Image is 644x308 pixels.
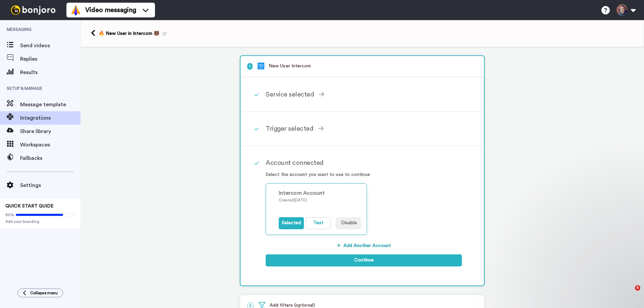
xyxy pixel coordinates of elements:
[635,285,640,291] span: 6
[279,197,361,203] p: Created [DATE]
[247,63,253,70] span: 1
[336,217,361,229] button: Disable
[20,141,80,149] span: Workspaces
[266,240,462,252] button: Add Another Account
[5,212,14,218] span: 80%
[20,181,80,189] span: Settings
[266,158,462,168] div: Account connected
[5,204,54,208] span: QUICK START GUIDE
[266,254,462,266] button: Continue
[266,89,462,100] div: Service selected
[20,114,80,122] span: Integrations
[258,63,264,69] img: logo_intercom.svg
[306,217,331,229] button: Test
[621,285,637,301] iframe: Intercom live chat
[5,219,75,224] span: Add your branding
[279,189,361,197] div: Intercom Account
[20,154,80,162] span: Fallbacks
[30,290,58,296] span: Collapse menu
[247,63,477,70] p: New User Intercom
[70,5,81,15] img: vm-color.svg
[99,30,167,37] div: 🔥 New User in Intercom 🐻
[20,101,80,109] span: Message template
[266,171,462,178] p: Select the account you want to use to continue
[266,124,462,134] div: Trigger selected
[241,78,483,112] div: Service selected
[279,217,304,229] button: Selected
[85,5,136,15] span: Video messaging
[20,55,80,63] span: Replies
[20,42,80,50] span: Send videos
[20,68,80,76] span: Results
[241,112,483,146] div: Trigger selected
[8,5,58,15] img: bj-logo-header-white.svg
[20,127,80,135] span: Share library
[17,289,63,297] button: Collapse menu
